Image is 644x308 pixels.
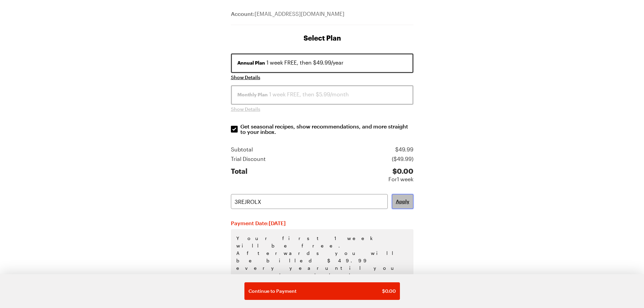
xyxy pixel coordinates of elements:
[240,124,414,135] p: Get seasonal recipes, show recommendations, and more straight to your inbox.
[231,10,413,25] div: [EMAIL_ADDRESS][DOMAIN_NAME]
[237,58,407,67] div: 1 week FREE, then $49.99/year
[392,194,413,209] button: Apply
[231,10,255,17] span: Account:
[237,60,265,66] span: Annual Plan
[244,282,400,300] button: Continue to Payment$0.00
[231,220,413,227] h2: Payment Date: [DATE]
[231,85,413,105] button: Monthly Plan 1 week FREE, then $5.99/month
[231,145,413,183] section: Price summary
[248,288,296,294] span: Continue to Payment
[231,74,260,81] button: Show Details
[231,167,247,183] div: Total
[237,91,268,98] span: Monthly Plan
[231,106,260,113] button: Show Details
[392,155,413,163] div: ($ 49.99 )
[395,145,413,153] div: $ 49.99
[231,126,238,133] input: Get seasonal recipes, show recommendations, and more straight to your inbox.
[231,33,413,43] h1: Select Plan
[231,194,388,209] input: Promo Code
[396,198,409,205] span: Apply
[388,167,413,175] div: $ 0.00
[231,145,253,153] div: Subtotal
[231,155,266,163] div: Trial Discount
[382,288,396,294] span: $ 0.00
[388,175,413,183] div: For 1 week
[237,90,407,98] div: 1 week FREE, then $5.99/month
[231,53,413,73] button: Annual Plan 1 week FREE, then $49.99/year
